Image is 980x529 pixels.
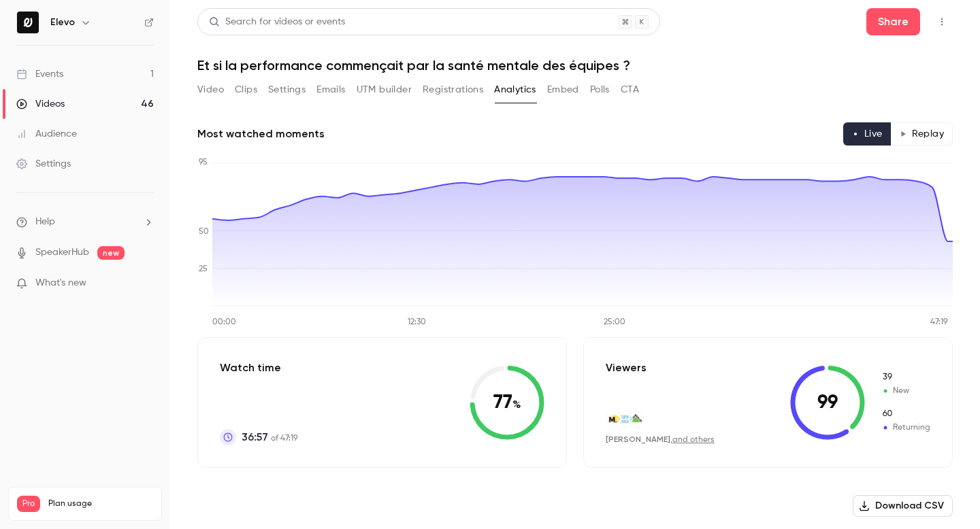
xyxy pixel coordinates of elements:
button: Clips [235,79,257,101]
img: leroymerlin.fr [628,411,643,426]
li: help-dropdown-opener [16,215,154,229]
h1: Et si la performance commençait par la santé mentale des équipes ? [197,57,953,73]
tspan: 00:00 [212,318,236,326]
div: Search for videos or events [209,15,345,29]
p: Watch time [220,360,297,376]
p: of 47:19 [242,429,297,445]
a: and others [672,436,715,444]
a: SpeakerHub [35,245,89,260]
h2: Most watched moments [197,126,325,142]
button: Polls [590,79,610,101]
span: Pro [17,496,40,512]
button: Analytics [494,79,536,101]
span: Returning [881,422,930,434]
span: 36:57 [242,429,268,445]
div: Events [16,67,63,81]
button: UTM builder [357,79,412,101]
button: Top Bar Actions [931,11,953,33]
span: Help [35,215,55,229]
span: New [881,371,930,383]
button: Embed [547,79,579,101]
tspan: 47:19 [930,318,948,326]
tspan: 95 [199,158,208,167]
button: Video [197,79,224,101]
button: CTA [621,79,639,101]
button: Download CSV [853,495,953,517]
iframe: Noticeable Trigger [137,277,154,290]
button: Replay [891,122,953,146]
span: Returning [881,408,930,420]
p: Viewers [606,360,647,376]
span: Plan usage [48,498,153,509]
tspan: 12:30 [408,318,426,326]
button: Share [866,8,920,35]
div: Settings [16,157,71,171]
span: [PERSON_NAME] [606,434,670,444]
div: , [606,434,715,445]
span: New [881,385,930,397]
tspan: 50 [199,228,209,236]
div: Audience [16,127,77,141]
img: moka.care [606,411,621,426]
button: Live [843,122,892,146]
span: What's new [35,276,86,290]
img: Elevo [17,12,39,33]
span: new [97,246,125,260]
img: infipp.com [617,411,632,426]
div: Videos [16,97,65,111]
button: Settings [268,79,306,101]
tspan: 25 [199,265,208,273]
h6: Elevo [50,16,75,29]
button: Emails [316,79,345,101]
button: Registrations [423,79,483,101]
tspan: 25:00 [604,318,625,326]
